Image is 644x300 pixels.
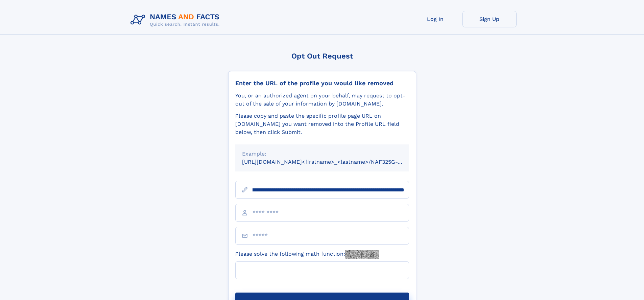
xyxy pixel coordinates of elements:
[235,92,409,108] div: You, or an authorized agent on your behalf, may request to opt-out of the sale of your informatio...
[235,250,379,259] label: Please solve the following math function:
[235,79,409,87] div: Enter the URL of the profile you would like removed
[242,150,402,158] div: Example:
[235,112,409,136] div: Please copy and paste the specific profile page URL on [DOMAIN_NAME] you want removed into the Pr...
[242,159,422,165] small: [URL][DOMAIN_NAME]<firstname>_<lastname>/NAF325G-xxxxxxxx
[408,11,462,27] a: Log In
[228,52,416,60] div: Opt Out Request
[128,11,225,29] img: Logo Names and Facts
[462,11,517,27] a: Sign Up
